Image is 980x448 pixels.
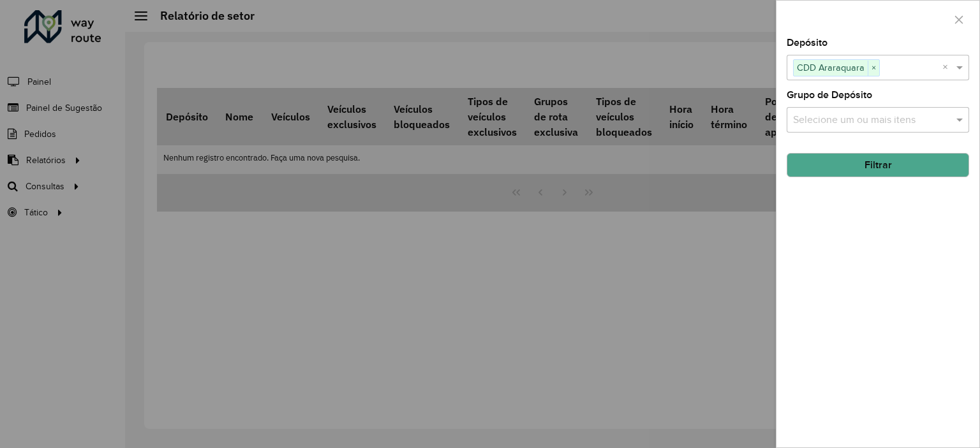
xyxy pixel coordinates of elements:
[787,87,872,103] label: Grupo de Depósito
[942,60,953,75] span: Clear all
[868,61,879,76] span: ×
[794,60,868,75] span: CDD Araraquara
[787,35,828,50] label: Depósito
[787,153,969,177] button: Filtrar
